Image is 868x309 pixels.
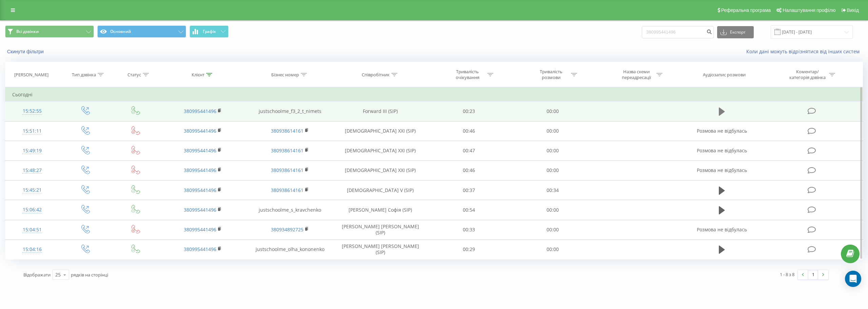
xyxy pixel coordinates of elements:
[271,187,303,193] a: 380938614161
[184,167,216,173] a: 380995441496
[333,141,427,160] td: [DEMOGRAPHIC_DATA] XXI (SIP)
[184,246,216,252] a: 380995441496
[697,147,747,154] span: Розмова не відбулась
[12,144,52,157] div: 15:49:19
[427,200,511,220] td: 00:54
[333,180,427,200] td: [DEMOGRAPHIC_DATA] V (SIP)
[184,187,216,193] a: 380995441496
[97,25,186,38] button: Основний
[12,104,52,118] div: 15:52:55
[703,72,746,78] div: Аудіозапис розмови
[511,141,595,160] td: 00:00
[427,101,511,121] td: 00:23
[511,200,595,220] td: 00:00
[808,270,818,279] a: 1
[427,180,511,200] td: 00:37
[511,180,595,200] td: 00:34
[184,128,216,134] a: 380995441496
[746,48,863,55] a: Коли дані можуть відрізнятися вiд інших систем
[184,147,216,154] a: 380995441496
[271,167,303,173] a: 380938614161
[12,203,52,216] div: 15:06:42
[246,200,334,220] td: justschoolme_s_kravchenko
[271,226,303,233] a: 380934892725
[449,69,486,80] div: Тривалість очікування
[717,26,754,38] button: Експорт
[847,7,859,13] span: Вихід
[780,271,794,278] div: 1 - 8 з 8
[12,164,52,177] div: 15:48:27
[427,121,511,141] td: 00:46
[5,25,94,38] button: Всі дзвінки
[72,72,96,78] div: Тип дзвінка
[697,167,747,173] span: Розмова не відбулась
[333,101,427,121] td: Forward III (SIP)
[845,271,861,287] div: Open Intercom Messenger
[23,272,51,278] span: Відображати
[184,226,216,233] a: 380995441496
[511,121,595,141] td: 00:00
[788,69,827,80] div: Коментар/категорія дзвінка
[184,108,216,114] a: 380995441496
[192,72,204,78] div: Клієнт
[246,239,334,259] td: justschoolme_olha_kononenko
[246,101,334,121] td: justschoolme_f3_2_t_nimets
[5,88,863,101] td: Сьогодні
[127,72,141,78] div: Статус
[5,49,47,55] button: Скинути фільтри
[427,220,511,239] td: 00:33
[14,72,48,78] div: [PERSON_NAME]
[333,200,427,220] td: [PERSON_NAME] Софія (SIP)
[12,223,52,236] div: 15:04:51
[271,147,303,154] a: 380938614161
[271,128,303,134] a: 380938614161
[511,239,595,259] td: 00:00
[16,29,39,34] span: Всі дзвінки
[184,207,216,213] a: 380995441496
[71,272,108,278] span: рядків на сторінці
[12,184,52,197] div: 15:45:21
[427,160,511,180] td: 00:46
[333,160,427,180] td: [DEMOGRAPHIC_DATA] XXI (SIP)
[697,128,747,134] span: Розмова не відбулась
[362,72,390,78] div: Співробітник
[55,271,61,278] div: 25
[697,226,747,233] span: Розмова не відбулась
[783,7,835,13] span: Налаштування профілю
[427,239,511,259] td: 00:29
[12,124,52,138] div: 15:51:11
[427,141,511,160] td: 00:47
[12,243,52,256] div: 15:04:16
[333,220,427,239] td: [PERSON_NAME] [PERSON_NAME] (SIP)
[190,25,229,38] button: Графік
[511,160,595,180] td: 00:00
[333,239,427,259] td: [PERSON_NAME] [PERSON_NAME] (SIP)
[511,101,595,121] td: 00:00
[618,69,655,80] div: Назва схеми переадресації
[511,220,595,239] td: 00:00
[642,26,714,38] input: Пошук за номером
[721,7,771,13] span: Реферальна програма
[203,29,216,34] span: Графік
[333,121,427,141] td: [DEMOGRAPHIC_DATA] XXI (SIP)
[533,69,569,80] div: Тривалість розмови
[271,72,299,78] div: Бізнес номер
